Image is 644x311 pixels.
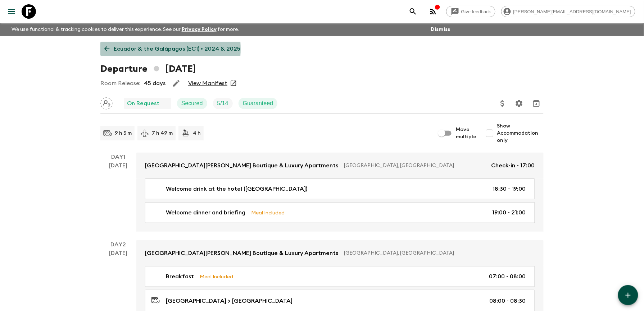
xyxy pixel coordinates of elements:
[490,297,526,305] p: 08:00 - 08:30
[152,130,173,137] p: 7 h 49 m
[217,99,228,108] p: 5 / 14
[145,249,338,257] p: [GEOGRAPHIC_DATA][PERSON_NAME] Boutique & Luxury Apartments
[136,240,544,266] a: [GEOGRAPHIC_DATA][PERSON_NAME] Boutique & Luxury Apartments[GEOGRAPHIC_DATA], [GEOGRAPHIC_DATA]
[509,9,635,14] span: [PERSON_NAME][EMAIL_ADDRESS][DOMAIN_NAME]
[177,98,207,109] div: Secured
[493,185,526,193] p: 18:30 - 19:00
[456,126,477,140] span: Move multiple
[136,153,544,178] a: [GEOGRAPHIC_DATA][PERSON_NAME] Boutique & Luxury Apartments[GEOGRAPHIC_DATA], [GEOGRAPHIC_DATA]Ch...
[512,96,526,111] button: Settings
[145,266,535,287] a: BreakfastMeal Included07:00 - 08:00
[529,96,544,111] button: Archive (Completed, Cancelled or Unsynced Departures only)
[100,62,196,76] h1: Departure [DATE]
[166,297,292,305] p: [GEOGRAPHIC_DATA] > [GEOGRAPHIC_DATA]
[344,250,529,257] p: [GEOGRAPHIC_DATA], [GEOGRAPHIC_DATA]
[166,272,194,281] p: Breakfast
[406,4,420,19] button: search adventures
[213,98,233,109] div: Trip Fill
[243,99,273,108] p: Guaranteed
[429,24,452,34] button: Dismiss
[193,130,201,137] p: 4 h
[100,153,136,161] p: Day 1
[100,240,136,249] p: Day 2
[127,99,159,108] p: On Request
[495,96,510,111] button: Update Price, Early Bird Discount and Costs
[182,27,217,32] a: Privacy Policy
[489,272,526,281] p: 07:00 - 08:00
[446,6,495,17] a: Give feedback
[145,161,338,170] p: [GEOGRAPHIC_DATA][PERSON_NAME] Boutique & Luxury Apartments
[4,4,19,19] button: menu
[145,178,535,199] a: Welcome drink at the hotel ([GEOGRAPHIC_DATA])18:30 - 19:00
[166,185,307,193] p: Welcome drink at the hotel ([GEOGRAPHIC_DATA])
[115,130,132,137] p: 9 h 5 m
[251,209,285,217] p: Meal Included
[200,273,233,280] p: Meal Included
[181,99,203,108] p: Secured
[100,99,113,105] span: Assign pack leader
[493,208,526,217] p: 19:00 - 21:00
[188,80,227,87] a: View Manifest
[100,42,244,56] a: Ecuador & the Galápagos (EC1) • 2024 & 2025
[144,79,165,88] p: 45 days
[145,202,535,223] a: Welcome dinner and briefingMeal Included19:00 - 21:00
[491,161,535,170] p: Check-in - 17:00
[457,9,495,14] span: Give feedback
[100,79,140,88] p: Room Release:
[109,161,128,232] div: [DATE]
[114,45,240,53] p: Ecuador & the Galápagos (EC1) • 2024 & 2025
[501,6,635,17] div: [PERSON_NAME][EMAIL_ADDRESS][DOMAIN_NAME]
[166,208,245,217] p: Welcome dinner and briefing
[497,122,544,144] span: Show Accommodation only
[344,162,486,169] p: [GEOGRAPHIC_DATA], [GEOGRAPHIC_DATA]
[9,23,242,36] p: We use functional & tracking cookies to deliver this experience. See our for more.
